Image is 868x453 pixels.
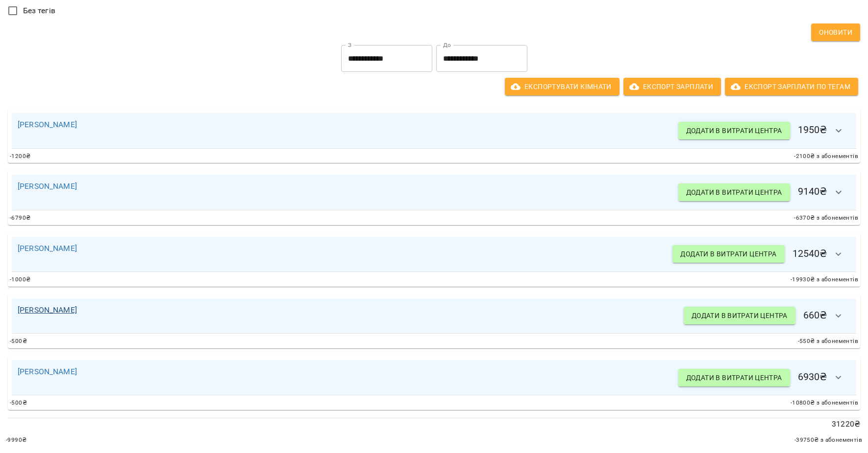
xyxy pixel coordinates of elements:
[794,213,858,223] span: -6370 ₴ з абонементів
[10,275,30,285] span: -1000 ₴
[18,367,77,376] a: [PERSON_NAME]
[794,152,858,161] span: -2100 ₴ з абонементів
[18,305,77,315] a: [PERSON_NAME]
[6,435,26,445] span: -9990 ₴
[18,244,77,253] a: [PERSON_NAME]
[692,310,788,321] span: Додати в витрати центра
[678,369,790,386] button: Додати в витрати центра
[23,5,55,17] span: Без тегів
[733,81,850,92] span: Експорт Зарплати по тегам
[725,78,858,95] button: Експорт Зарплати по тегам
[678,119,850,142] h6: 1950 ₴
[18,120,77,129] a: [PERSON_NAME]
[678,181,850,204] h6: 9140 ₴
[10,398,27,408] span: -500 ₴
[10,337,27,346] span: -500 ₴
[505,78,620,95] button: Експортувати кімнати
[631,81,713,92] span: Експорт Зарплати
[684,307,795,324] button: Додати в витрати центра
[686,186,782,198] span: Додати в витрати центра
[678,122,790,139] button: Додати в витрати центра
[686,125,782,136] span: Додати в витрати центра
[623,78,721,95] button: Експорт Зарплати
[791,275,858,285] span: -19930 ₴ з абонементів
[672,243,850,266] h6: 12540 ₴
[798,337,859,346] span: -550 ₴ з абонементів
[8,418,860,430] p: 31220 ₴
[794,435,862,445] span: -39750 ₴ з абонементів
[791,398,858,408] span: -10800 ₴ з абонементів
[10,213,30,223] span: -6790 ₴
[18,181,77,191] a: [PERSON_NAME]
[678,183,790,201] button: Додати в витрати центра
[686,372,782,384] span: Додати в витрати центра
[678,366,850,389] h6: 6930 ₴
[811,23,860,41] button: Оновити
[672,245,784,263] button: Додати в витрати центра
[10,152,30,161] span: -1200 ₴
[513,81,612,92] span: Експортувати кімнати
[819,26,852,38] span: Оновити
[684,304,850,328] h6: 660 ₴
[680,248,776,260] span: Додати в витрати центра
